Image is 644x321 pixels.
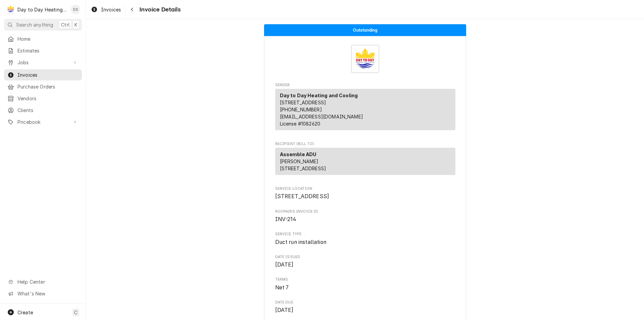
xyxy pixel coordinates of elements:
[18,71,78,78] span: Invoices
[275,141,455,147] span: Recipient (Bill To)
[275,89,455,130] div: Sender
[280,121,321,127] span: License # 1082620
[6,5,15,14] div: Day to Day Heating and Cooling's Avatar
[275,192,455,201] span: Service Location
[275,186,455,201] div: Service Location
[74,309,77,316] span: C
[280,158,326,171] span: [PERSON_NAME] [STREET_ADDRESS]
[275,215,455,223] span: Roopairs Invoice ID
[4,45,82,56] a: Estimates
[275,284,455,292] span: Terms
[71,5,80,14] div: David Silvestre's Avatar
[264,24,466,36] div: Status
[101,6,121,13] span: Invoices
[18,83,78,90] span: Purchase Orders
[4,116,82,128] a: Go to Pricebook
[18,35,78,42] span: Home
[275,261,294,268] span: [DATE]
[351,45,379,73] img: Logo
[280,107,322,112] a: [PHONE_NUMBER]
[275,209,455,223] div: Roopairs Invoice ID
[275,209,455,214] span: Roopairs Invoice ID
[275,239,326,245] span: Duct run installation
[275,141,455,178] div: Invoice Recipient
[4,19,82,31] button: Search anythingCtrlK
[275,277,455,291] div: Terms
[18,47,78,54] span: Estimates
[275,300,455,314] div: Date Due
[88,4,124,15] a: Invoices
[275,254,455,260] span: Date Issued
[61,21,70,28] span: Ctrl
[4,57,82,68] a: Go to Jobs
[4,276,82,287] a: Go to Help Center
[353,28,378,32] span: Outstanding
[280,93,358,98] strong: Day to Day Heating and Cooling
[18,310,33,315] span: Create
[127,4,137,15] button: Navigate back
[18,290,78,297] span: What's New
[275,238,455,246] span: Service Type
[18,59,68,66] span: Jobs
[275,148,455,178] div: Recipient (Bill To)
[4,81,82,92] a: Purchase Orders
[4,105,82,116] a: Clients
[275,307,294,313] span: [DATE]
[275,82,455,88] span: Sender
[18,107,78,114] span: Clients
[275,306,455,314] span: Date Due
[275,186,455,191] span: Service Location
[275,89,455,133] div: Sender
[275,231,455,237] span: Service Type
[275,216,296,222] span: INV-214
[275,193,329,200] span: [STREET_ADDRESS]
[280,100,326,105] span: [STREET_ADDRESS]
[275,82,455,133] div: Invoice Sender
[275,231,455,246] div: Service Type
[18,6,67,13] div: Day to Day Heating and Cooling
[280,114,363,119] a: [EMAIL_ADDRESS][DOMAIN_NAME]
[4,33,82,44] a: Home
[6,5,15,14] div: D
[18,278,78,285] span: Help Center
[275,284,289,291] span: Net 7
[275,261,455,269] span: Date Issued
[4,69,82,80] a: Invoices
[18,95,78,102] span: Vendors
[280,151,317,157] strong: Assemble ADU
[74,21,77,28] span: K
[275,277,455,282] span: Terms
[275,254,455,269] div: Date Issued
[4,288,82,299] a: Go to What's New
[18,118,68,126] span: Pricebook
[275,300,455,305] span: Date Due
[137,5,180,14] span: Invoice Details
[4,93,82,104] a: Vendors
[16,21,53,28] span: Search anything
[71,5,80,14] div: DS
[275,148,455,175] div: Recipient (Bill To)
